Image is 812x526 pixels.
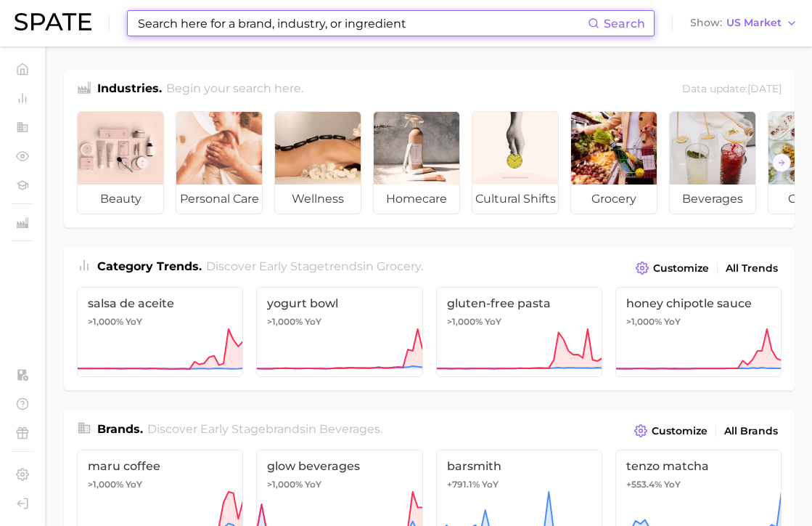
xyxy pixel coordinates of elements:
[377,259,421,273] span: grocery
[88,459,232,473] span: maru coffee
[136,11,588,36] input: Search here for a brand, industry, or ingredient
[274,111,361,214] a: wellness
[373,111,460,214] a: homecare
[669,111,756,214] a: beverages
[664,479,681,490] span: YoY
[626,296,771,310] span: honey chipotle sauce
[77,111,164,214] a: beauty
[690,19,722,27] span: Show
[447,459,591,473] span: barsmith
[626,479,662,490] span: +553.4%
[571,185,657,214] span: grocery
[319,422,380,436] span: beverages
[570,111,657,214] a: grocery
[615,287,782,377] a: honey chipotle sauce>1,000% YoY
[670,185,755,214] span: beverages
[604,17,645,31] span: Search
[682,80,782,100] div: Data update: [DATE]
[256,287,422,377] a: yogurt bowl>1,000% YoY
[626,316,662,327] span: >1,000%
[77,287,243,377] a: salsa de aceite>1,000% YoY
[472,185,558,214] span: cultural shifts
[632,258,713,278] button: Customize
[206,259,423,273] span: Discover Early Stage trends in .
[726,262,778,275] span: All Trends
[305,479,321,490] span: YoY
[126,316,142,328] span: YoY
[485,316,501,328] span: YoY
[447,479,480,490] span: +791.1%
[686,14,801,33] button: ShowUS Market
[447,296,591,310] span: gluten-free pasta
[267,316,303,327] span: >1,000%
[724,425,778,437] span: All Brands
[631,421,711,441] button: Customize
[653,262,709,275] span: Customize
[147,422,382,436] span: Discover Early Stage brands in .
[97,80,162,100] h1: Industries.
[267,296,411,310] span: yogurt bowl
[15,13,91,31] img: SPATE
[305,316,321,328] span: YoY
[626,459,771,473] span: tenzo matcha
[176,111,263,214] a: personal care
[176,185,262,214] span: personal care
[447,316,483,327] span: >1,000%
[166,80,303,100] h2: Begin your search here.
[721,421,782,441] a: All Brands
[267,459,411,473] span: glow beverages
[12,493,33,514] a: Log out. Currently logged in with e-mail ameera.masud@digitas.com.
[88,296,232,310] span: salsa de aceite
[97,259,202,273] span: Category Trends .
[275,185,361,214] span: wellness
[722,259,782,278] a: All Trends
[78,185,163,214] span: beauty
[726,19,782,27] span: US Market
[88,479,123,490] span: >1,000%
[472,111,559,214] a: cultural shifts
[267,479,303,490] span: >1,000%
[652,425,708,437] span: Customize
[374,185,459,214] span: homecare
[772,153,791,172] button: Scroll Right
[97,422,143,436] span: Brands .
[88,316,123,327] span: >1,000%
[126,479,142,490] span: YoY
[664,316,681,328] span: YoY
[436,287,602,377] a: gluten-free pasta>1,000% YoY
[482,479,499,490] span: YoY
